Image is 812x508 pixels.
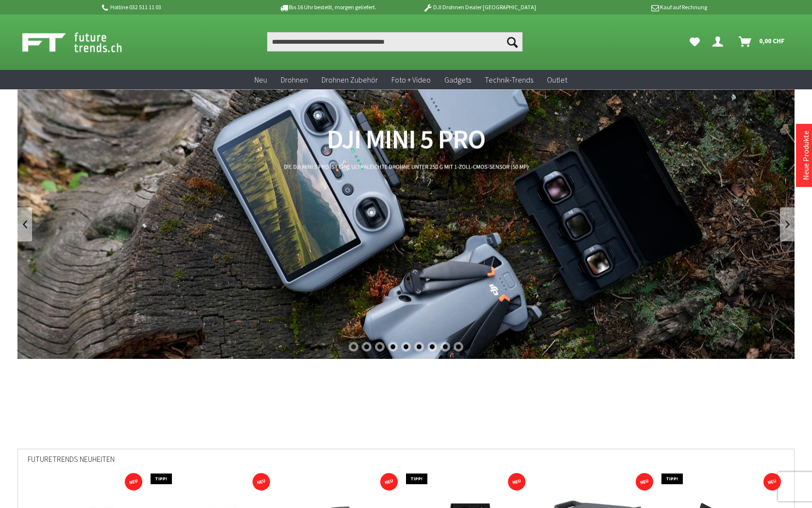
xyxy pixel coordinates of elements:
a: Foto + Video [385,70,438,90]
span: Outlet [547,75,567,85]
a: Neu [248,70,274,90]
div: 7 [427,342,437,352]
p: Kauf auf Rechnung [556,1,707,13]
span: Technik-Trends [485,75,533,85]
a: DJI Mini 5 Pro [17,89,795,359]
button: Suchen [502,32,523,51]
p: Hotline 032 511 11 03 [100,1,252,13]
a: Dein Konto [709,32,731,51]
div: 9 [454,342,463,352]
span: Gadgets [444,75,471,85]
div: 8 [440,342,450,352]
div: 4 [388,342,398,352]
a: Gadgets [438,70,478,90]
p: DJI Drohnen Dealer [GEOGRAPHIC_DATA] [404,1,555,13]
input: Produkt, Marke, Kategorie, EAN, Artikelnummer… [267,32,523,51]
span: Foto + Video [391,75,431,85]
div: 6 [414,342,424,352]
span: Drohnen Zubehör [321,75,378,85]
span: Neu [254,75,267,85]
div: 2 [362,342,372,352]
a: Technik-Trends [478,70,540,90]
div: 5 [401,342,411,352]
img: Shop Futuretrends - zur Startseite wechseln [22,30,143,54]
div: Futuretrends Neuheiten [28,449,784,476]
a: Outlet [540,70,574,90]
a: Meine Favoriten [685,32,705,51]
a: Warenkorb [735,32,790,51]
a: Drohnen Zubehör [315,70,385,90]
span: Drohnen [281,75,308,85]
div: 3 [375,342,385,352]
a: Neue Produkte [801,131,811,180]
a: Drohnen [274,70,315,90]
div: 1 [349,342,358,352]
p: Bis 16 Uhr bestellt, morgen geliefert. [252,1,404,13]
span: 0,00 CHF [759,33,785,49]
